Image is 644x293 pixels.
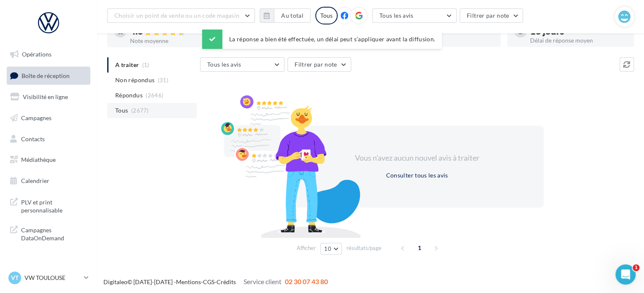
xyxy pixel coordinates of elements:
span: Tous les avis [379,12,414,19]
a: Calendrier [5,172,92,190]
span: Boîte de réception [22,72,70,79]
span: 1 [413,241,426,255]
div: La réponse a bien été effectuée, un délai peut s’appliquer avant la diffusion. [202,30,442,49]
span: 1 [633,264,639,271]
span: (2677) [131,107,149,114]
a: Digitaleo [103,278,127,285]
div: 4.6 [130,27,227,36]
a: Visibilité en ligne [5,88,92,106]
button: Au total [260,8,311,23]
div: Vous n'avez aucun nouvel avis à traiter [344,153,490,164]
span: Afficher [297,244,316,252]
span: Campagnes [21,114,51,121]
span: VT [11,274,19,282]
span: résultats/page [346,244,382,252]
a: Contacts [5,130,92,148]
span: Contacts [21,135,45,142]
span: Opérations [22,51,51,58]
span: Non répondus [115,76,154,84]
a: PLV et print personnalisable [5,193,92,218]
button: Filtrer par note [287,57,351,72]
button: 10 [320,243,342,255]
span: 10 [324,245,331,252]
button: Filtrer par note [460,8,523,23]
div: Délai de réponse moyen [530,38,627,43]
div: 16 jours [530,27,627,36]
div: Taux de réponse [397,38,494,43]
span: Visibilité en ligne [23,93,68,100]
div: Tous [315,7,338,24]
span: PLV et print personnalisable [21,196,87,215]
div: Note moyenne [130,38,227,44]
a: Médiathèque [5,151,92,169]
a: CGS [203,278,214,285]
a: Campagnes DataOnDemand [5,221,92,246]
span: Tous les avis [207,61,241,68]
button: Tous les avis [200,57,284,72]
iframe: Intercom live chat [615,264,636,285]
p: VW TOULOUSE [24,274,81,282]
a: VT VW TOULOUSE [7,270,90,286]
a: Crédits [216,278,236,285]
span: 02 30 07 43 80 [285,277,328,285]
button: Au total [274,8,311,23]
span: Tous [115,106,128,115]
span: Choisir un point de vente ou un code magasin [114,12,239,19]
span: Répondus [115,91,143,99]
span: Campagnes DataOnDemand [21,224,87,242]
button: Choisir un point de vente ou un code magasin [107,8,255,23]
span: (2646) [146,92,163,99]
span: Calendrier [21,177,49,184]
span: Médiathèque [21,156,56,163]
a: Mentions [176,278,201,285]
a: Opérations [5,46,92,63]
span: Service client [244,277,281,285]
button: Consulter tous les avis [382,170,451,180]
a: Campagnes [5,109,92,127]
a: Boîte de réception [5,67,92,85]
button: Tous les avis [372,8,457,23]
span: (31) [158,77,168,83]
span: © [DATE]-[DATE] - - - [103,278,328,285]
